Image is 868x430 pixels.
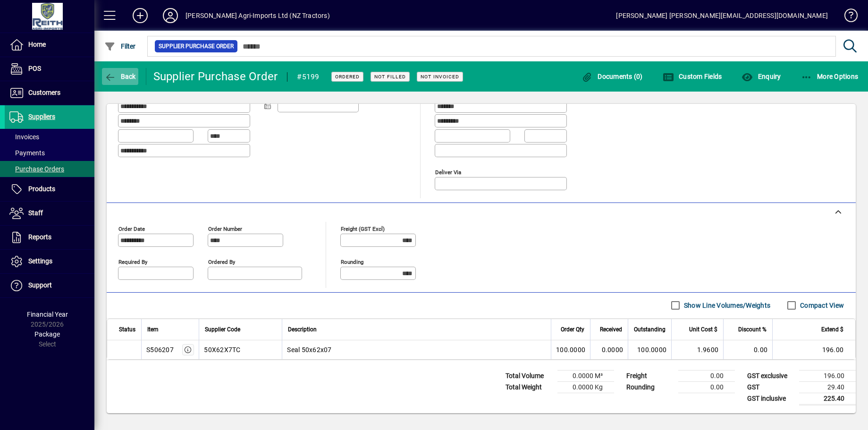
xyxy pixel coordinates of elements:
td: 100.0000 [628,340,671,359]
td: 50X62X7TC [199,340,282,359]
mat-label: Freight (GST excl) [341,225,385,232]
span: Back [104,73,136,80]
button: Enquiry [739,68,783,85]
span: Reports [28,233,51,241]
span: Received [600,324,622,335]
span: Supplier Purchase Order [159,42,234,51]
span: Suppliers [28,113,55,120]
button: Documents (0) [579,68,645,85]
td: 225.40 [799,393,856,405]
td: 0.0000 Kg [557,381,614,393]
span: Products [28,185,55,193]
td: Freight [622,370,678,381]
span: Payments [9,149,45,157]
span: Seal 50x62x07 [287,345,331,354]
span: Staff [28,209,43,217]
a: POS [5,57,94,81]
td: 196.00 [772,340,855,359]
td: GST [742,381,799,393]
td: 1.9600 [671,340,723,359]
td: 0.0000 M³ [557,370,614,381]
mat-label: Rounding [341,258,363,265]
td: 100.0000 [551,340,590,359]
span: Home [28,41,46,48]
td: GST exclusive [742,370,799,381]
div: [PERSON_NAME] Agri-Imports Ltd (NZ Tractors) [185,8,330,23]
td: GST inclusive [742,393,799,405]
span: Filter [104,42,136,50]
button: Custom Fields [660,68,725,85]
span: Ordered [335,74,360,80]
span: Not Invoiced [421,74,459,80]
span: Status [119,324,135,335]
a: Knowledge Base [837,2,856,33]
span: Order Qty [561,324,584,335]
a: Support [5,274,94,297]
div: S506207 [146,345,174,354]
app-page-header-button: Back [94,68,146,85]
mat-label: Ordered by [208,258,235,265]
td: 29.40 [799,381,856,393]
td: Total Weight [501,381,557,393]
a: Staff [5,202,94,225]
td: 196.00 [799,370,856,381]
mat-label: Order date [118,225,145,232]
a: Products [5,177,94,201]
td: Total Volume [501,370,557,381]
span: Settings [28,257,52,265]
td: Rounding [622,381,678,393]
mat-label: Deliver via [435,169,461,175]
label: Compact View [798,301,844,310]
td: 0.00 [678,370,735,381]
span: Customers [28,89,60,96]
div: Supplier Purchase Order [153,69,278,84]
td: 0.0000 [590,340,628,359]
button: More Options [799,68,861,85]
div: [PERSON_NAME] [PERSON_NAME][EMAIL_ADDRESS][DOMAIN_NAME] [616,8,828,23]
span: POS [28,65,41,72]
a: Settings [5,250,94,273]
button: Filter [102,38,138,55]
span: Custom Fields [663,73,722,80]
a: Customers [5,81,94,105]
span: Financial Year [27,311,68,318]
span: Extend $ [821,324,843,335]
span: Supplier Code [205,324,240,335]
a: Invoices [5,129,94,145]
mat-label: Required by [118,258,147,265]
span: Discount % [738,324,767,335]
span: Outstanding [634,324,666,335]
a: Purchase Orders [5,161,94,177]
span: More Options [801,73,859,80]
td: 0.00 [678,381,735,393]
span: Invoices [9,133,39,141]
a: Reports [5,226,94,249]
span: Description [288,324,317,335]
span: Documents (0) [581,73,643,80]
span: Enquiry [742,73,781,80]
span: Not Filled [374,74,406,80]
button: Add [125,7,155,24]
a: Payments [5,145,94,161]
button: Profile [155,7,185,24]
span: Package [34,330,60,338]
a: Home [5,33,94,57]
span: Unit Cost $ [689,324,717,335]
span: Item [147,324,159,335]
label: Show Line Volumes/Weights [682,301,770,310]
span: Purchase Orders [9,165,64,173]
span: Support [28,281,52,289]
mat-label: Order number [208,225,242,232]
button: Back [102,68,138,85]
td: 0.00 [723,340,772,359]
div: #5199 [297,69,319,84]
